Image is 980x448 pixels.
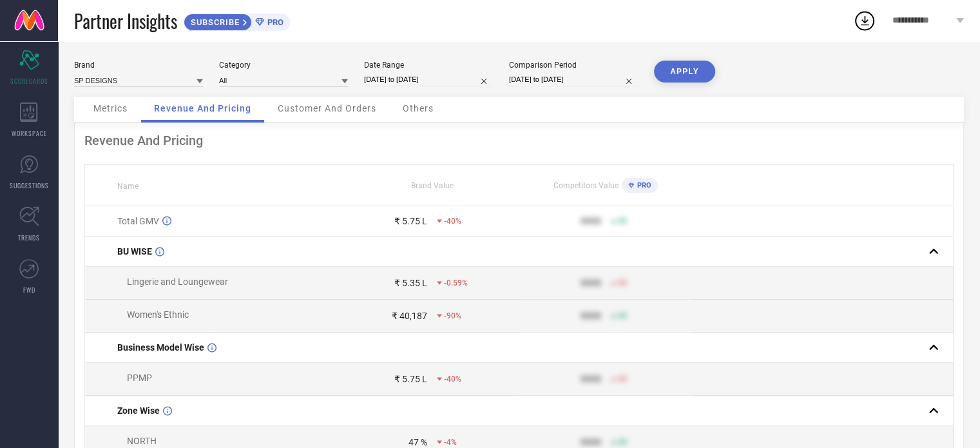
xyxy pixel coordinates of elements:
[444,217,461,226] span: -40%
[618,311,627,320] span: 50
[394,278,427,288] div: ₹ 5.35 L
[581,216,601,226] div: 9999
[127,309,189,320] span: Women's Ethnic
[634,181,651,190] span: PRO
[127,277,228,287] span: Lingerie and Loungewear
[618,217,627,226] span: 50
[509,73,638,86] input: Select comparison period
[392,311,427,321] div: ₹ 40,187
[444,311,461,320] span: -90%
[853,9,876,32] div: Open download list
[509,61,638,70] div: Comparison Period
[654,61,715,83] button: APPLY
[84,133,954,148] div: Revenue And Pricing
[117,246,152,257] span: BU WISE
[154,103,251,113] span: Revenue And Pricing
[618,375,627,384] span: 50
[618,438,627,447] span: 50
[127,373,152,383] span: PPMP
[18,233,40,242] span: TRENDS
[618,278,627,287] span: 50
[264,17,283,27] span: PRO
[117,182,139,191] span: Name
[444,375,461,384] span: -40%
[364,73,493,86] input: Select date range
[219,61,348,70] div: Category
[581,278,601,288] div: 9999
[364,61,493,70] div: Date Range
[581,437,601,447] div: 9999
[394,216,427,226] div: ₹ 5.75 L
[93,103,128,113] span: Metrics
[117,216,159,226] span: Total GMV
[74,61,203,70] div: Brand
[23,285,35,295] span: FWD
[127,436,157,446] span: NORTH
[444,278,468,287] span: -0.59%
[581,311,601,321] div: 9999
[408,437,427,447] div: 47 %
[117,405,160,416] span: Zone Wise
[403,103,434,113] span: Others
[184,17,243,27] span: SUBSCRIBE
[74,8,177,34] span: Partner Insights
[278,103,376,113] span: Customer And Orders
[10,76,48,86] span: SCORECARDS
[553,181,619,190] span: Competitors Value
[12,128,47,138] span: WORKSPACE
[581,374,601,384] div: 9999
[394,374,427,384] div: ₹ 5.75 L
[184,10,290,31] a: SUBSCRIBEPRO
[444,438,457,447] span: -4%
[411,181,454,190] span: Brand Value
[117,342,204,353] span: Business Model Wise
[10,180,49,190] span: SUGGESTIONS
